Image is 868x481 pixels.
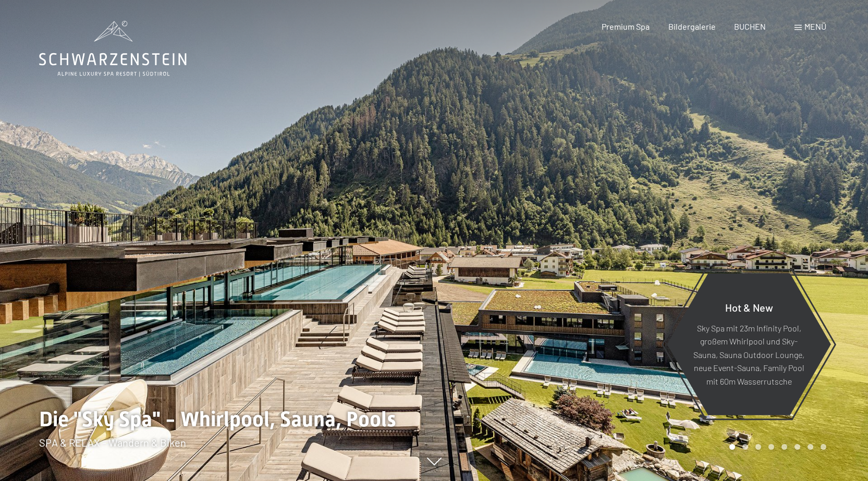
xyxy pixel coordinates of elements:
div: Carousel Page 6 [794,444,800,450]
a: BUCHEN [734,21,766,31]
div: Carousel Page 5 [781,444,787,450]
a: Premium Spa [602,21,650,31]
span: Menü [804,21,826,31]
div: Carousel Page 7 [808,444,813,450]
a: Hot & New Sky Spa mit 23m Infinity Pool, großem Whirlpool und Sky-Sauna, Sauna Outdoor Lounge, ne... [666,273,832,416]
div: Carousel Page 4 [768,444,774,450]
span: Hot & New [725,301,773,313]
div: Carousel Page 8 [821,444,826,450]
div: Carousel Page 3 [755,444,761,450]
div: Carousel Pagination [726,444,826,450]
div: Carousel Page 1 (Current Slide) [729,444,735,450]
p: Sky Spa mit 23m Infinity Pool, großem Whirlpool und Sky-Sauna, Sauna Outdoor Lounge, neue Event-S... [692,321,805,388]
a: Bildergalerie [668,21,716,31]
div: Carousel Page 2 [742,444,748,450]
